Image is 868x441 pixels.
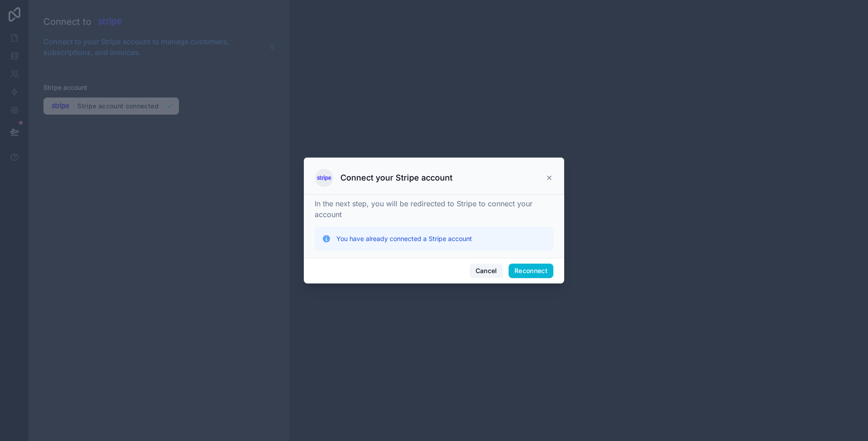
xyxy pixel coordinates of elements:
img: Stripe [315,174,333,182]
p: In the next step, you will be redirected to Stripe to connect your account [315,198,553,220]
h3: Connect your Stripe account [340,172,453,183]
button: Reconnect [509,264,553,278]
button: Cancel [470,264,503,278]
p: You have already connected a Stripe account [336,234,546,243]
